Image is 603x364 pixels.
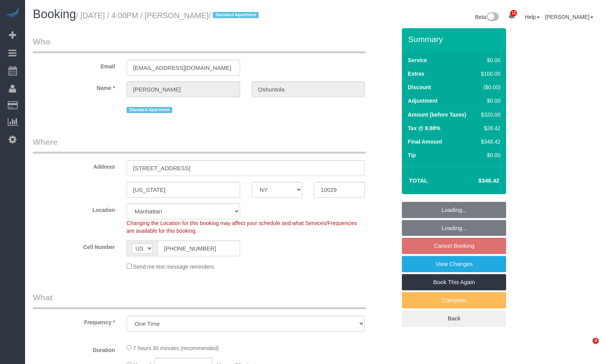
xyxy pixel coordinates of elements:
[133,264,214,270] span: Send me text message reminders
[27,203,121,214] label: Location
[127,220,357,234] span: Changing the Location for this booking may affect your schedule and what Services/Frequencies are...
[408,70,424,78] label: Extras
[408,97,437,105] label: Adjustment
[408,83,431,91] label: Discount
[486,12,499,22] img: New interface
[402,310,506,327] a: Back
[252,81,365,97] input: Last Name
[27,60,121,70] label: Email
[525,14,540,20] a: Help
[33,7,76,21] span: Booking
[408,138,442,146] label: Final Amount
[133,345,219,351] span: 7 hours 30 minutes (recommended)
[402,274,506,290] a: Book This Again
[478,151,500,159] div: $0.00
[510,10,517,16] span: 12
[478,56,500,64] div: $0.00
[27,81,121,92] label: Name *
[478,124,500,132] div: $28.42
[33,292,366,309] legend: What
[478,138,500,146] div: $348.42
[408,124,440,132] label: Tax @ 8.88%
[76,11,261,20] small: / [DATE] / 4:00PM / [PERSON_NAME]
[478,97,500,105] div: $0.00
[127,107,173,113] span: Standard Apartment
[33,136,366,154] legend: Where
[27,160,121,171] label: Address
[478,111,500,119] div: $320.00
[475,14,499,20] a: Beta
[158,240,240,256] input: Cell Number
[5,8,20,19] img: Automaid Logo
[577,338,595,356] iframe: Intercom live chat
[478,83,500,91] div: ($0.00)
[408,56,427,64] label: Service
[408,35,502,44] h3: Summary
[33,36,366,53] legend: Who
[408,151,416,159] label: Tip
[208,11,261,20] span: /
[127,60,240,76] input: Email
[27,240,121,251] label: Cell Number
[27,344,121,354] label: Duration
[593,338,599,344] span: 3
[545,14,593,20] a: [PERSON_NAME]
[478,70,500,78] div: $100.00
[504,8,519,25] a: 12
[127,182,240,198] input: City
[27,316,121,326] label: Frequency *
[409,177,428,184] strong: Total
[455,178,499,184] h4: $348.42
[402,256,506,272] a: View Changes
[314,182,365,198] input: Zip Code
[213,12,259,18] span: Standard Apartment
[408,111,466,119] label: Amount (before Taxes)
[127,81,240,97] input: First Name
